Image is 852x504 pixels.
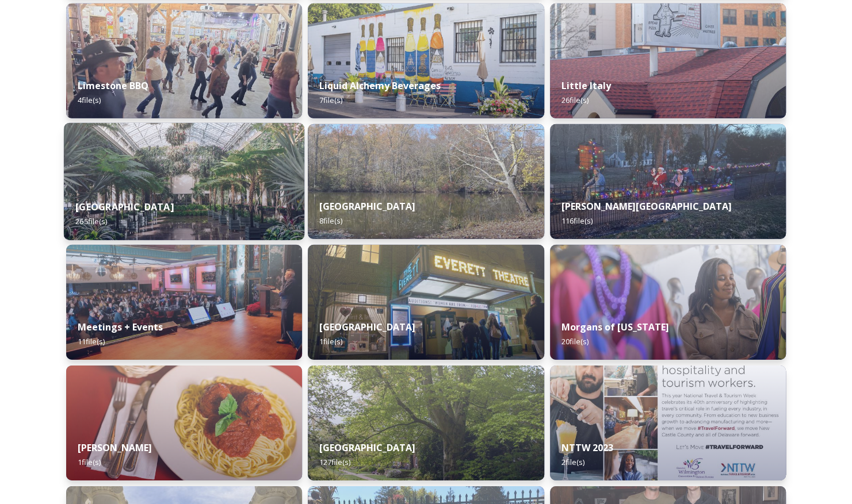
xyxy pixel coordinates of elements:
strong: Liquid Alchemy Beverages [319,79,441,92]
strong: [GEOGRAPHIC_DATA] [319,200,415,213]
strong: [PERSON_NAME][GEOGRAPHIC_DATA] [561,200,732,213]
img: 14af6016-8447-4537-a031-e4e8c2e3d5b1.jpg [550,245,786,360]
strong: [GEOGRAPHIC_DATA] [75,201,173,213]
span: 1 file(s) [78,457,101,467]
strong: [GEOGRAPHIC_DATA] [319,321,415,333]
img: c5962bec-3dfe-4789-96b5-9a8e54f9426c.jpg [550,366,786,480]
strong: Limestone BBQ [78,79,148,92]
span: 1 file(s) [319,336,342,347]
span: 26 file(s) [561,95,589,105]
strong: [PERSON_NAME] [78,441,152,454]
img: 1c6660c9-0ba4-479a-a37c-f0256692bc2c.jpg [308,3,544,118]
span: 20 file(s) [561,336,589,347]
img: 7270211c-c6d1-4c39-b666-ef3ec5cfab32.jpg [64,123,305,240]
img: fc366923-26d8-47cf-8e79-742abcac3af3.jpg [550,124,786,239]
img: c9b0a327-d315-4565-b298-06981c1d3b17.jpg [66,366,302,480]
img: 778332c2-2425-4320-b620-8183191bed3f.jpg [308,245,544,360]
strong: [GEOGRAPHIC_DATA] [319,441,415,454]
span: 4 file(s) [78,95,101,105]
span: 116 file(s) [561,216,593,226]
span: 2 file(s) [561,457,584,467]
img: 1aae4e60-d3cd-4560-a08e-b944d20a0c99.jpg [66,3,302,118]
img: 4e5b24ef-54bd-4c87-8395-8d0f6cefbd27.jpg [308,124,544,239]
img: 1438e51c-7ec0-4898-ba81-c38222bf8cc7.jpg [66,245,302,360]
span: 8 file(s) [319,216,342,226]
strong: NTTW 2023 [561,441,613,454]
strong: Morgans of [US_STATE] [561,321,669,333]
strong: Meetings + Events [78,321,163,333]
img: 94091bea-5b17-42ca-ae8f-da89b5944e95.jpg [308,366,544,480]
strong: Little Italy [561,79,611,92]
span: 7 file(s) [319,95,342,105]
span: 127 file(s) [319,457,350,467]
span: 11 file(s) [78,336,105,347]
img: 19b8c03c-ea0d-48dc-8ace-21c4a545a755.jpg [550,3,786,118]
span: 265 file(s) [75,216,107,226]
